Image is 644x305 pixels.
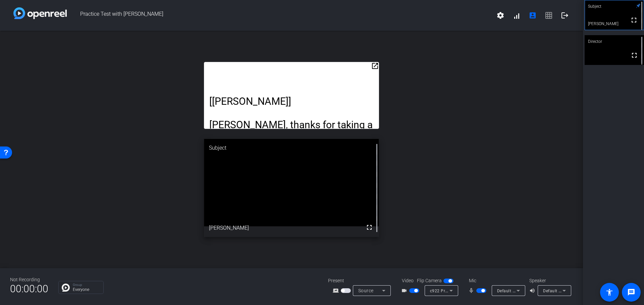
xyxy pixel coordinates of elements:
p: [[PERSON_NAME]] [209,95,373,107]
span: c922 Pro Stream Webcam (046d:085c) [430,288,506,293]
mat-icon: volume_up [529,287,537,295]
span: Default - Headphones (Realtek(R) Audio) [543,288,623,293]
div: Present [328,277,395,284]
p: [PERSON_NAME], thanks for taking a few minutes to chat with me [DATE]. [209,119,373,142]
button: signal_cellular_alt [508,7,525,23]
span: Flip Camera [417,277,442,284]
div: Subject [204,139,379,157]
mat-icon: open_in_new [371,62,379,70]
mat-icon: fullscreen [630,16,638,24]
div: Director [585,35,644,48]
div: Speaker [529,277,570,284]
p: Group [73,283,100,287]
mat-icon: settings [496,11,504,19]
img: white-gradient.svg [13,7,67,19]
span: 00:00:00 [10,281,48,297]
p: Everyone [73,288,100,292]
mat-icon: screen_share_outline [333,287,341,295]
mat-icon: fullscreen [630,51,638,59]
img: Chat Icon [62,284,70,292]
mat-icon: logout [561,11,569,19]
mat-icon: videocam_outline [401,287,409,295]
div: Not Recording [10,276,48,283]
span: Default - [PERSON_NAME] (Realtek(R) Audio) [497,288,584,293]
span: Video [402,277,414,284]
mat-icon: account_box [529,11,537,19]
mat-icon: fullscreen [365,223,373,231]
mat-icon: mic_none [468,287,476,295]
span: Practice Test with [PERSON_NAME] [67,7,492,23]
div: Mic [462,277,529,284]
mat-icon: message [627,288,635,296]
span: Source [358,288,374,293]
mat-icon: accessibility [605,288,613,296]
